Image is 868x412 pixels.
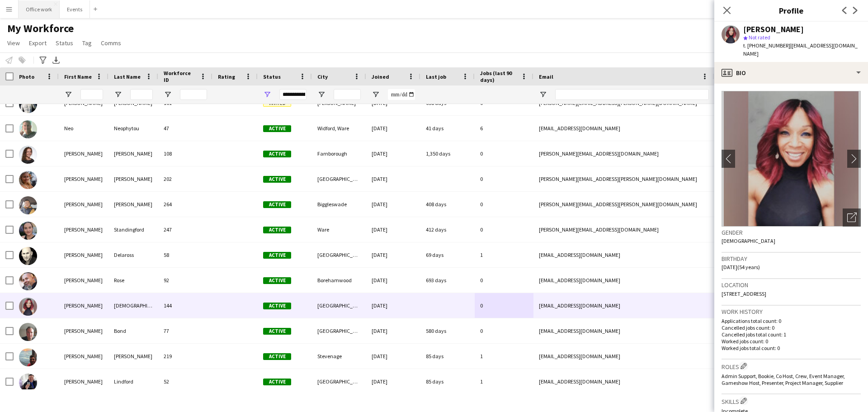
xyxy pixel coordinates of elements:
[7,39,20,47] span: View
[366,369,420,394] div: [DATE]
[533,217,714,242] div: [PERSON_NAME][EMAIL_ADDRESS][DOMAIN_NAME]
[475,369,533,394] div: 1
[533,293,714,318] div: [EMAIL_ADDRESS][DOMAIN_NAME]
[475,141,533,166] div: 0
[366,192,420,217] div: [DATE]
[108,293,158,318] div: [DEMOGRAPHIC_DATA]
[714,62,868,84] div: Bio
[475,242,533,267] div: 1
[722,324,861,331] p: Cancelled jobs count: 0
[312,318,366,343] div: [GEOGRAPHIC_DATA]
[722,228,861,237] h3: Gender
[372,73,389,80] span: Joined
[312,293,366,318] div: [GEOGRAPHIC_DATA]
[263,73,281,80] span: Status
[19,374,37,392] img: Peter Lindford
[366,166,420,191] div: [DATE]
[19,120,37,138] img: Neo Neophytou
[59,242,108,267] div: [PERSON_NAME]
[158,268,212,293] div: 92
[366,242,420,267] div: [DATE]
[722,308,861,316] h3: Work history
[420,217,475,242] div: 412 days
[80,89,103,100] input: First Name Filter Input
[475,116,533,141] div: 6
[420,192,475,217] div: 408 days
[19,247,37,265] img: Paul Delaross
[19,323,37,341] img: Peter Bond
[158,192,212,217] div: 264
[158,242,212,267] div: 58
[475,192,533,217] div: 0
[533,268,714,293] div: [EMAIL_ADDRESS][DOMAIN_NAME]
[108,217,158,242] div: Standingford
[366,293,420,318] div: [DATE]
[263,277,291,284] span: Active
[722,91,861,227] img: Crew avatar or photo
[130,89,153,100] input: Last Name Filter Input
[420,318,475,343] div: 580 days
[743,42,790,49] span: t. [PHONE_NUMBER]
[475,166,533,191] div: 0
[19,171,37,189] img: Nicola Crutchfield
[263,353,291,360] span: Active
[7,22,74,35] span: My Workforce
[108,242,158,267] div: Delaross
[420,268,475,293] div: 693 days
[263,227,291,233] span: Active
[533,344,714,369] div: [EMAIL_ADDRESS][DOMAIN_NAME]
[108,116,158,141] div: Neophytou
[114,73,141,80] span: Last Name
[334,89,361,100] input: City Filter Input
[59,268,108,293] div: [PERSON_NAME]
[108,141,158,166] div: [PERSON_NAME]
[366,116,420,141] div: [DATE]
[366,318,420,343] div: [DATE]
[263,252,291,259] span: Active
[743,25,804,33] div: [PERSON_NAME]
[722,331,861,338] p: Cancelled jobs total count: 1
[108,268,158,293] div: Rose
[180,89,207,100] input: Workforce ID Filter Input
[749,34,770,41] span: Not rated
[59,293,108,318] div: [PERSON_NAME]
[25,37,50,49] a: Export
[263,125,291,132] span: Active
[317,73,328,80] span: City
[475,318,533,343] div: 0
[533,192,714,217] div: [PERSON_NAME][EMAIL_ADDRESS][PERSON_NAME][DOMAIN_NAME]
[714,5,868,16] h3: Profile
[19,298,37,316] img: Paulette Sybliss
[366,141,420,166] div: [DATE]
[64,73,92,80] span: First Name
[722,237,775,244] span: [DEMOGRAPHIC_DATA]
[164,90,172,99] button: Open Filter Menu
[263,176,291,183] span: Active
[59,217,108,242] div: [PERSON_NAME]
[263,201,291,208] span: Active
[533,166,714,191] div: [PERSON_NAME][EMAIL_ADDRESS][PERSON_NAME][DOMAIN_NAME]
[420,242,475,267] div: 69 days
[29,39,47,47] span: Export
[4,37,24,49] a: View
[19,348,37,366] img: Peter Cox
[19,0,60,18] button: Office work
[539,90,547,99] button: Open Filter Menu
[59,369,108,394] div: [PERSON_NAME]
[533,242,714,267] div: [EMAIL_ADDRESS][DOMAIN_NAME]
[158,344,212,369] div: 219
[533,141,714,166] div: [PERSON_NAME][EMAIL_ADDRESS][DOMAIN_NAME]
[533,116,714,141] div: [EMAIL_ADDRESS][DOMAIN_NAME]
[158,318,212,343] div: 77
[317,90,325,99] button: Open Filter Menu
[51,55,61,66] app-action-btn: Export XLSX
[108,166,158,191] div: [PERSON_NAME]
[19,196,37,214] img: Oliver Elkin
[263,303,291,309] span: Active
[38,55,48,66] app-action-btn: Advanced filters
[56,39,73,47] span: Status
[722,338,861,345] p: Worked jobs count: 0
[263,379,291,385] span: Active
[59,344,108,369] div: [PERSON_NAME]
[312,166,366,191] div: [GEOGRAPHIC_DATA]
